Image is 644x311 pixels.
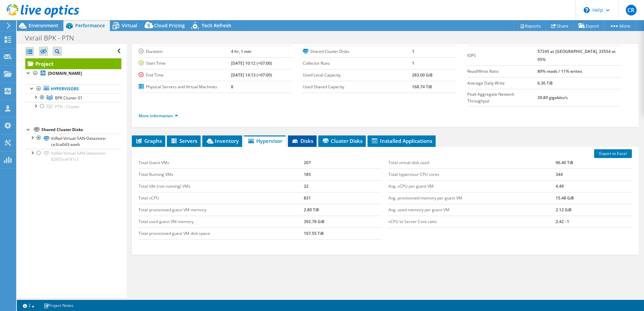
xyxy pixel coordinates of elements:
a: Export to Excel [594,149,632,158]
td: 344 [556,168,632,180]
label: Used Shared Capacity [303,84,412,90]
span: Virtual [122,22,137,29]
a: Project Notes [39,301,78,310]
a: VxRail-Virtual-SAN-Datastore-62953cef-91c1 [25,149,121,164]
td: 2.42 : 1 [556,216,632,227]
td: 107.55 TiB [304,227,382,239]
span: Cluster Disks [322,137,362,144]
a: Share [546,21,574,31]
span: Tech Refresh [202,22,231,29]
b: 1 [412,49,414,54]
label: Shared Cluster Disks [303,48,412,55]
td: Total hypervisor CPU cores [388,168,555,180]
b: [DATE] 14:13 (+07:00) [231,72,272,78]
b: 168.74 TiB [412,84,432,90]
span: BPK Cluster 01 [55,95,83,101]
b: 4 hr, 1 min [231,49,252,54]
td: 831 [304,192,382,204]
td: 96.40 TiB [556,157,632,169]
span: PTN - Cluster [55,104,80,110]
div: Shared Cluster Disks [41,126,121,134]
td: 207 [304,157,382,169]
a: Hypervisors [25,85,121,93]
span: Inventory [206,137,239,144]
b: [DATE] 10:12 (+07:00) [231,60,272,66]
svg: \n [584,7,590,13]
span: Graphs [135,137,162,144]
b: 6.36 TiB [537,80,553,86]
a: BPK Cluster 01 [25,93,121,102]
span: Cloud Pricing [154,22,185,29]
label: Used Local Capacity [303,72,412,79]
td: Total provisioned guest VM memory [139,204,304,216]
td: 392.78 GiB [304,216,382,227]
td: Total provisioned guest VM disk space [139,227,304,239]
label: IOPS [467,52,537,59]
a: PTN - Cluster [25,102,121,111]
b: 57245 at [GEOGRAPHIC_DATA], 33554 at 95% [537,49,616,62]
label: Collector Runs [303,60,412,67]
h1: Vxrail BPK - PTN [22,34,84,42]
span: Servers [170,137,197,144]
td: Avg. provisioned memory per guest VM [388,192,555,204]
label: End Time [139,72,231,79]
span: CR [626,5,637,15]
span: Installed Applications [371,137,432,144]
span: Performance [75,22,105,29]
a: More Information [139,113,178,119]
span: Disks [291,137,313,144]
a: Export [573,21,605,31]
b: 39.89 gigabits/s [537,95,568,100]
td: Total vCPU [139,192,304,204]
b: 283.00 GiB [412,72,433,78]
td: 4.49 [556,180,632,192]
b: 8 [231,84,233,90]
td: 22 [304,180,382,192]
td: Total Idle (not-running) VMs [139,180,304,192]
a: [DOMAIN_NAME] [25,69,121,78]
td: 2.12 GiB [556,204,632,216]
td: Avg. vCPU per guest VM [388,180,555,192]
td: 185 [304,168,382,180]
td: 2.80 TiB [304,204,382,216]
label: Peak Aggregate Network Throughput [467,91,537,104]
td: Total virtual disk used [388,157,555,169]
a: More [604,21,636,31]
label: Read/Write Ratio [467,68,537,75]
label: Duration [139,48,231,55]
b: 1 [412,60,414,66]
label: Physical Servers and Virtual Machines [139,84,231,90]
td: 15.48 GiB [556,192,632,204]
span: Hypervisor [247,137,282,144]
a: 2 [18,301,39,310]
td: vCPU to Server Core ratio [388,216,555,227]
a: VxRail-Virtual-SAN-Datastore-ce3ca0d3-aaeb [25,134,121,149]
td: Total Running VMs [139,168,304,180]
b: 89% reads / 11% writes [537,68,582,74]
label: Average Daily Write [467,80,537,87]
span: Environment [29,22,58,29]
label: Start Time [139,60,231,67]
td: Total used guest VM memory [139,216,304,227]
td: Total Guest VMs [139,157,304,169]
a: Project [25,58,121,69]
td: Avg. used memory per guest VM [388,204,555,216]
a: Reports [514,21,546,31]
b: [DOMAIN_NAME] [48,70,82,76]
